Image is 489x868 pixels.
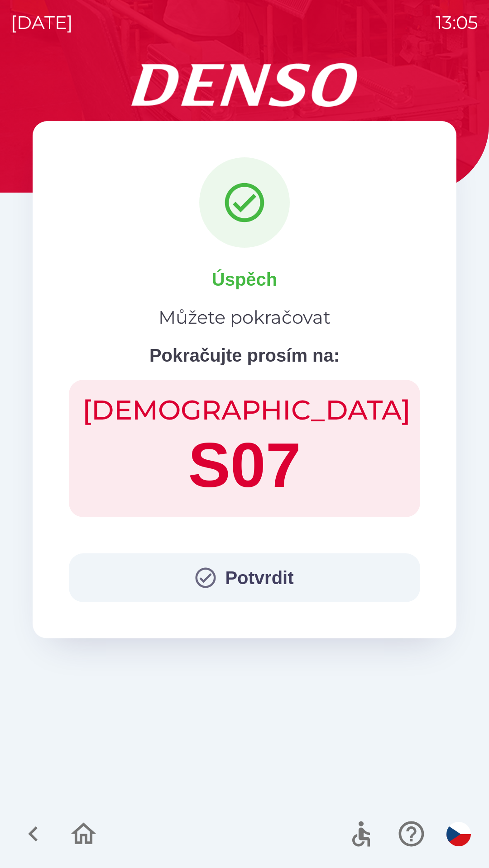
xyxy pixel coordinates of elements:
img: Logo [33,63,456,107]
p: Pokračujte prosím na: [149,342,340,369]
p: Můžete pokračovat [158,304,331,331]
p: [DATE] [11,9,73,36]
h2: [DEMOGRAPHIC_DATA] [82,393,407,427]
img: cs flag [446,822,471,846]
p: Úspěch [212,266,278,293]
p: 13:05 [436,9,478,36]
button: Potvrdit [69,553,420,602]
h1: S07 [82,427,407,504]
